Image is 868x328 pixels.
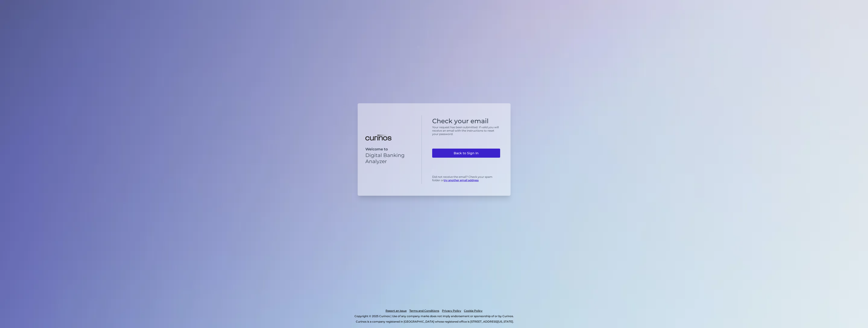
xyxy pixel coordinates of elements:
[432,117,500,125] h1: Check your email
[365,135,391,141] img: Digital Banking Analyzer
[444,178,479,182] a: try another email address
[22,314,846,319] p: Copyright © 2025 Curinos | Use of any company marks does not imply endorsement or sponsorship of ...
[442,308,461,314] a: Privacy Policy
[365,152,414,164] p: Digital Banking Analyzer
[409,308,439,314] a: Terms and Conditions
[432,175,500,182] p: Did not receive the email? Check your spam folder or
[24,319,846,324] p: Curinos is a company registered in [GEOGRAPHIC_DATA] whose registered office is [STREET_ADDRESS][...
[432,149,500,158] a: Back to Sign In
[365,147,414,151] p: Welcome to
[432,125,500,136] p: Your request has been submitted. If valid you will receive an email with the instructions to rese...
[386,308,407,314] a: Report an issue
[464,308,482,314] a: Cookie Policy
